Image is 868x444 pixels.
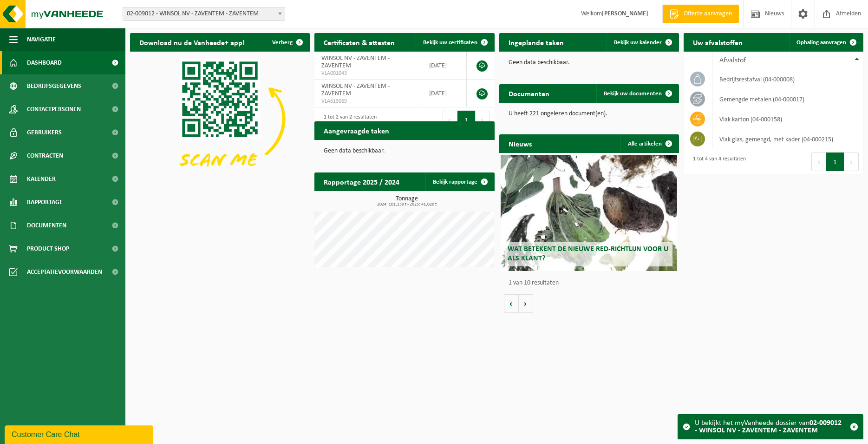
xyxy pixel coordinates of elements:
span: Acceptatievoorwaarden [27,260,102,284]
h2: Rapportage 2025 / 2024 [314,172,409,191]
span: Contracten [27,144,63,167]
span: 02-009012 - WINSOL NV - ZAVENTEM - ZAVENTEM [123,7,285,21]
span: Bekijk uw kalender [614,40,662,46]
span: Contactpersonen [27,98,81,121]
p: Geen data beschikbaar. [509,60,670,66]
div: U bekijkt het myVanheede dossier van [695,415,845,439]
span: Bekijk uw certificaten [423,40,477,46]
button: Previous [811,152,826,171]
button: Vorige [504,294,519,313]
p: Geen data beschikbaar. [324,148,485,154]
p: U heeft 221 ongelezen document(en). [509,111,670,117]
span: Documenten [27,214,66,237]
span: 2024: 101,130 t - 2025: 41,020 t [319,202,494,207]
a: Offerte aanvragen [662,5,739,23]
span: Ophaling aanvragen [796,40,846,46]
td: vlak glas, gemengd, met kader (04-000215) [712,129,863,149]
a: Bekijk uw documenten [596,84,678,103]
span: Rapportage [27,191,63,214]
td: [DATE] [422,52,467,80]
h2: Ingeplande taken [499,33,573,51]
h2: Aangevraagde taken [314,121,398,139]
span: Wat betekent de nieuwe RED-richtlijn voor u als klant? [508,245,668,262]
span: Kalender [27,167,56,191]
button: Volgende [519,294,533,313]
button: 1 [826,152,844,171]
img: Download de VHEPlus App [130,52,310,186]
iframe: chat widget [5,424,155,444]
span: WINSOL NV - ZAVENTEM - ZAVENTEM [321,83,390,97]
h2: Uw afvalstoffen [684,33,752,51]
a: Bekijk uw certificaten [416,33,494,52]
button: 1 [457,111,476,129]
button: Next [476,111,490,129]
a: Bekijk rapportage [425,172,494,191]
span: Afvalstof [719,57,746,64]
button: Next [844,152,859,171]
h3: Tonnage [319,196,494,207]
span: Product Shop [27,237,69,260]
button: Previous [443,111,457,129]
p: 1 van 10 resultaten [509,280,674,286]
div: 1 tot 4 van 4 resultaten [688,152,746,172]
span: Gebruikers [27,121,62,144]
div: 1 tot 2 van 2 resultaten [319,110,377,130]
h2: Documenten [499,84,559,102]
span: Bedrijfsgegevens [27,74,81,98]
span: VLA613069 [321,98,415,105]
td: vlak karton (04-000158) [712,109,863,129]
strong: [PERSON_NAME] [602,10,648,17]
td: gemengde metalen (04-000017) [712,89,863,109]
span: Verberg [272,40,293,46]
h2: Certificaten & attesten [314,33,404,51]
td: bedrijfsrestafval (04-000008) [712,69,863,89]
h2: Nieuws [499,134,541,152]
td: [DATE] [422,80,467,107]
span: WINSOL NV - ZAVENTEM - ZAVENTEM [321,55,390,69]
span: Bekijk uw documenten [604,91,662,97]
h2: Download nu de Vanheede+ app! [130,33,254,51]
a: Bekijk uw kalender [607,33,678,52]
span: Offerte aanvragen [681,9,734,19]
span: VLA001043 [321,70,415,77]
span: Navigatie [27,28,56,51]
strong: 02-009012 - WINSOL NV - ZAVENTEM - ZAVENTEM [695,419,842,434]
a: Ophaling aanvragen [789,33,862,52]
a: Wat betekent de nieuwe RED-richtlijn voor u als klant? [501,155,677,271]
span: 02-009012 - WINSOL NV - ZAVENTEM - ZAVENTEM [123,7,285,20]
span: Dashboard [27,51,62,74]
a: Alle artikelen [620,134,678,153]
button: Verberg [265,33,309,52]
